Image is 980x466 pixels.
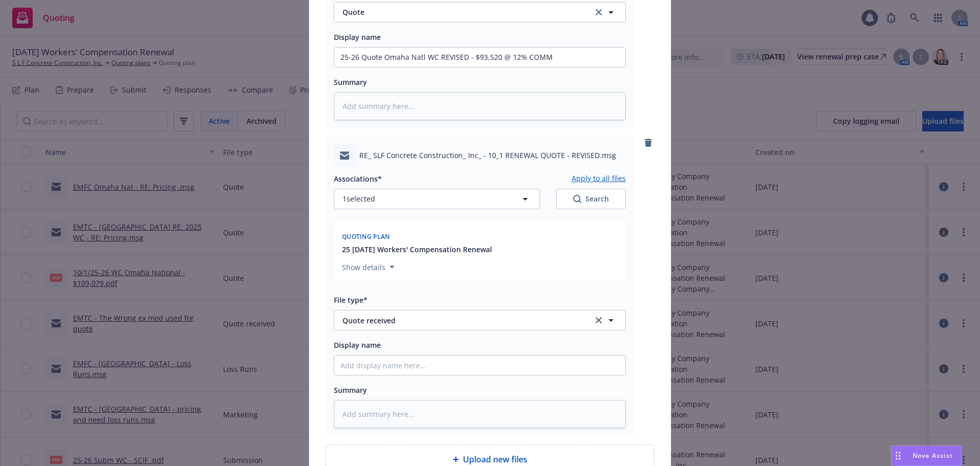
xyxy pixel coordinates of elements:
button: Quoteclear selection [334,2,626,23]
span: 1 selected [342,193,375,204]
button: Nova Assist [891,446,962,466]
div: Search [573,194,609,204]
span: Summary [334,385,367,395]
span: File type* [334,295,367,305]
button: 1selected [334,189,540,209]
span: Quote received [342,315,579,326]
input: Add display name here... [334,356,625,375]
a: clear selection [593,6,605,18]
span: Quoting plan [342,232,390,241]
button: Show details [338,261,399,273]
span: Upload new files [463,453,527,465]
div: Drag to move [892,446,904,465]
a: remove [642,137,654,149]
button: Apply to all files [572,172,626,185]
button: Quote receivedclear selection [334,310,626,330]
svg: Search [573,195,581,203]
span: Associations* [334,174,382,184]
span: RE_ SLF Concrete Construction_ Inc_ - 10_1 RENEWAL QUOTE - REVISED.msg [359,150,616,161]
span: Nova Assist [913,451,953,460]
button: 25 [DATE] Workers' Compensation Renewal [342,244,492,255]
span: Quote [342,7,579,17]
span: Summary [334,77,367,87]
input: Add display name here... [334,48,625,67]
span: Display name [334,32,381,42]
span: Display name [334,340,381,350]
button: SearchSearch [556,189,626,209]
a: clear selection [593,314,605,326]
